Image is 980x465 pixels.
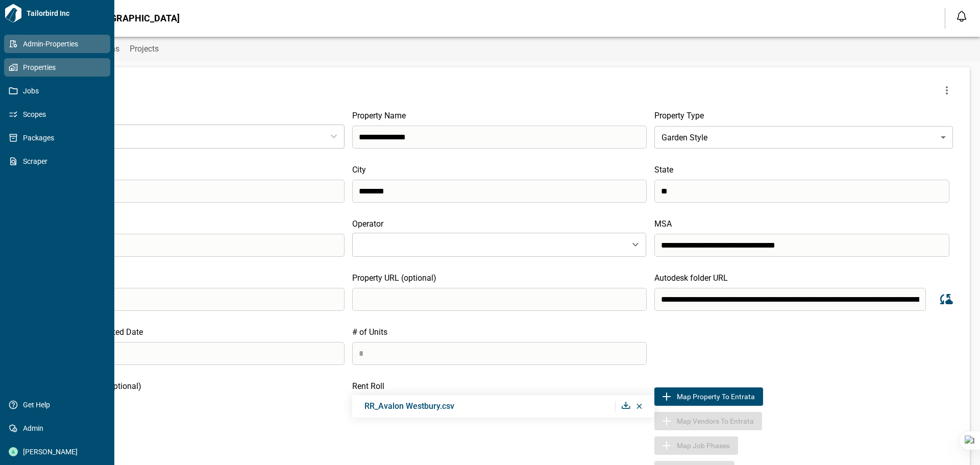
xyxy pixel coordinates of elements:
span: Operator [352,219,383,229]
span: Packages [18,133,101,143]
input: search [50,288,345,311]
span: Jobs [18,86,101,96]
a: Admin [4,419,110,437]
span: State [654,165,673,175]
span: Projects [130,44,159,54]
div: base tabs [27,37,980,61]
input: search [50,234,345,257]
span: Admin-Properties [18,39,101,49]
span: Autodesk folder URL [654,273,728,283]
a: Jobs [4,82,110,100]
a: Scraper [4,152,110,170]
span: # of Units [352,327,387,337]
span: Admin [18,423,101,433]
button: Open notification feed [953,8,970,25]
span: Scopes [18,109,101,119]
span: City [352,165,366,175]
span: Tailorbird Inc [22,8,110,18]
span: Property URL (optional) [352,273,436,283]
button: Map to EntrataMap Property to Entrata [654,387,763,406]
a: Packages [4,129,110,147]
input: search [654,180,949,203]
a: Admin-Properties [4,35,110,53]
span: Rent Roll [352,381,384,391]
input: search [654,234,949,257]
button: Sync data from Autodesk [934,287,957,311]
button: more [937,80,957,101]
input: search [654,288,926,311]
span: Property Name [352,111,406,120]
img: Map to Entrata [660,390,673,403]
input: search [352,288,647,311]
input: search [50,342,345,365]
div: Garden Style [654,123,953,152]
span: Get Help [18,400,101,410]
a: Scopes [4,105,110,124]
span: Scraper [18,156,101,166]
a: Properties [4,58,110,77]
button: Open [628,237,643,252]
span: Properties [18,62,101,72]
input: search [352,180,647,203]
input: search [50,180,345,203]
span: MSA [654,219,672,229]
span: Property Type [654,111,704,120]
span: [PERSON_NAME] [18,447,101,457]
input: search [352,126,647,149]
span: RR_Avalon Westbury.csv [364,401,454,411]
